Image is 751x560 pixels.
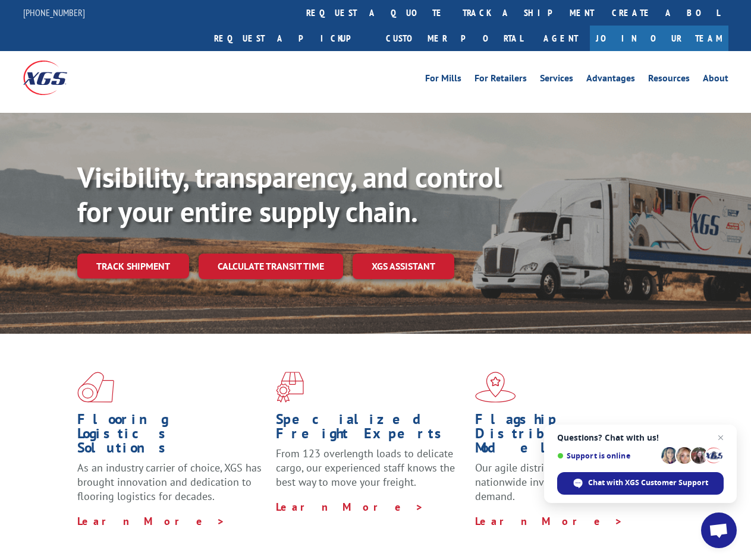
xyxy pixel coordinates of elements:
img: xgs-icon-flagship-distribution-model-red [475,372,516,403]
h1: Flooring Logistics Solutions [77,412,267,461]
span: Chat with XGS Customer Support [588,477,708,488]
span: Close chat [714,431,728,445]
a: For Retailers [475,74,527,87]
a: Request a pickup [205,26,377,51]
a: Resources [648,74,690,87]
img: xgs-icon-total-supply-chain-intelligence-red [77,372,114,403]
a: XGS ASSISTANT [353,254,454,279]
a: About [703,74,728,87]
a: Learn More > [77,514,225,528]
h1: Specialized Freight Experts [276,412,466,447]
img: xgs-icon-focused-on-flooring-red [276,372,304,403]
a: [PHONE_NUMBER] [23,7,85,18]
a: Services [540,74,573,87]
a: Track shipment [77,254,189,279]
a: Join Our Team [590,26,728,51]
span: Support is online [557,451,657,460]
h1: Flagship Distribution Model [475,412,665,461]
a: Agent [532,26,590,51]
a: Learn More > [276,500,424,514]
span: Our agile distribution network gives you nationwide inventory management on demand. [475,461,661,503]
a: Calculate transit time [199,254,343,279]
b: Visibility, transparency, and control for your entire supply chain. [77,159,502,230]
a: Customer Portal [377,26,532,51]
div: Open chat [701,512,737,548]
div: Chat with XGS Customer Support [557,472,724,495]
a: Advantages [586,74,635,87]
span: Questions? Chat with us! [557,433,724,442]
span: As an industry carrier of choice, XGS has brought innovation and dedication to flooring logistics... [77,461,262,503]
p: From 123 overlength loads to delicate cargo, our experienced staff knows the best way to move you... [276,447,466,499]
a: For Mills [425,74,461,87]
a: Learn More > [475,514,623,528]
